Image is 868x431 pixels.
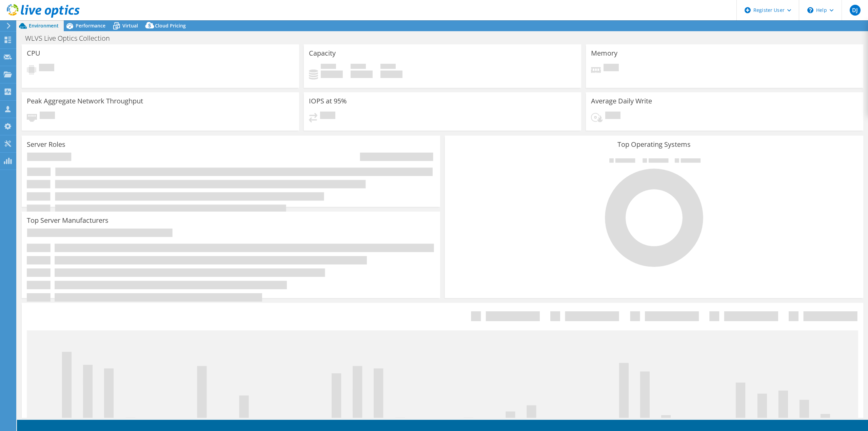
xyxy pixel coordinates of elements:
[29,22,59,29] span: Environment
[605,112,620,121] span: Pending
[351,64,366,71] span: Free
[450,141,858,148] h3: Top Operating Systems
[351,71,373,78] h4: 0 GiB
[807,7,813,13] svg: \n
[27,97,143,105] h3: Peak Aggregate Network Throughput
[321,64,336,71] span: Used
[27,141,65,148] h3: Server Roles
[380,71,402,78] h4: 0 GiB
[122,22,138,29] span: Virtual
[309,97,347,105] h3: IOPS at 95%
[380,64,396,71] span: Total
[320,112,335,121] span: Pending
[76,22,105,29] span: Performance
[321,71,343,78] h4: 0 GiB
[27,217,108,224] h3: Top Server Manufacturers
[40,112,55,121] span: Pending
[591,50,617,57] h3: Memory
[591,97,652,105] h3: Average Daily Write
[27,50,40,57] h3: CPU
[39,64,54,73] span: Pending
[604,64,619,73] span: Pending
[155,22,186,29] span: Cloud Pricing
[309,50,336,57] h3: Capacity
[22,35,120,42] h1: WLVS Live Optics Collection
[850,5,861,16] span: DJ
